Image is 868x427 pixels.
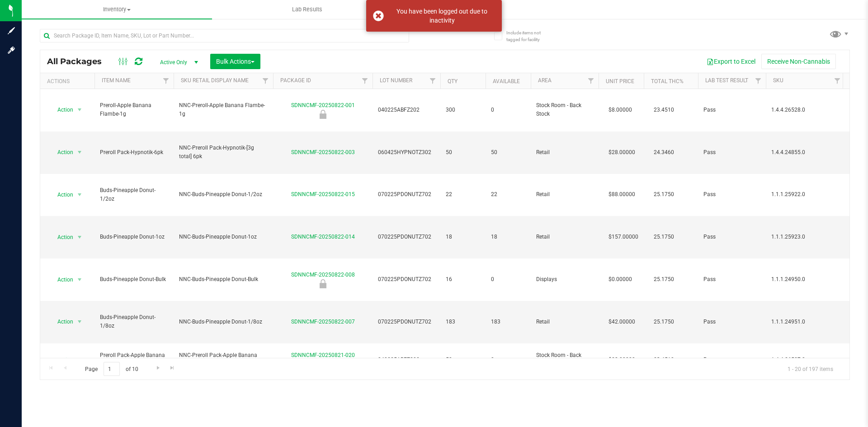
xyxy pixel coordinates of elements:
[705,77,748,84] a: Lab Test Result
[291,352,355,358] a: SDNNCMF-20250821-020
[378,275,435,284] span: 070225PDONUTZ702
[649,188,679,201] span: 25.1750
[491,148,525,157] span: 50
[536,351,593,368] span: Stock Room - Back Stock
[280,77,311,84] a: Package ID
[272,279,374,288] div: Newly Received
[446,148,480,157] span: 50
[291,149,355,155] a: SDNNCMF-20250822-003
[74,103,85,116] span: select
[216,58,255,65] span: Bulk Actions
[258,73,273,89] a: Filter
[74,146,85,159] span: select
[536,190,593,199] span: Retail
[830,73,845,89] a: Filter
[49,231,74,244] span: Action
[47,56,111,66] span: All Packages
[649,353,679,366] span: 23.4510
[102,77,131,84] a: Item Name
[22,5,212,14] span: Inventory
[604,103,637,117] span: $8.00000
[291,234,355,240] a: SDNNCMF-20250822-014
[536,233,593,241] span: Retail
[536,275,593,284] span: Displays
[291,272,355,278] a: SDNNCMF-20250822-008
[47,78,91,84] div: Actions
[703,275,760,284] span: Pass
[104,362,120,376] input: 1
[606,78,634,84] a: Unit Price
[771,148,840,157] span: 1.4.4.24855.0
[151,362,165,374] a: Go to the next page
[491,106,525,114] span: 0
[506,29,552,43] span: Include items not tagged for facility
[604,353,640,366] span: $28.00000
[179,144,268,161] span: NNC-Preroll Pack-Hypnotik-[3g total] 6pk
[446,190,480,199] span: 22
[649,273,679,286] span: 25.1750
[649,315,679,328] span: 25.1750
[49,103,74,116] span: Action
[771,318,840,326] span: 1.1.1.24951.0
[780,362,840,375] span: 1 - 20 of 197 items
[761,54,836,69] button: Receive Non-Cannabis
[604,188,640,201] span: $88.00000
[100,313,168,330] span: Buds-Pineapple Donut-1/8oz
[40,29,409,42] input: Search Package ID, Item Name, SKU, Lot or Part Number...
[536,148,593,157] span: Retail
[651,78,684,84] a: Total THC%
[649,146,679,159] span: 24.3460
[649,230,679,244] span: 25.1750
[380,77,412,84] a: Lot Number
[378,318,435,326] span: 070225PDONUTZ702
[771,233,840,241] span: 1.1.1.25923.0
[491,275,525,284] span: 0
[771,190,840,199] span: 1.1.1.25922.0
[159,73,174,89] a: Filter
[773,77,783,84] a: SKU
[49,273,74,286] span: Action
[446,356,480,364] span: 50
[100,148,168,157] span: Preroll Pack-Hypnotik-6pk
[272,110,374,119] div: Newly Received
[536,101,593,118] span: Stock Room - Back Stock
[491,233,525,241] span: 18
[604,230,643,244] span: $157.00000
[179,233,268,241] span: NNC-Buds-Pineapple Donut-1oz
[179,275,268,284] span: NNC-Buds-Pineapple Donut-Bulk
[538,77,552,84] a: Area
[649,103,679,117] span: 23.4510
[100,233,168,241] span: Buds-Pineapple Donut-1oz
[49,188,74,201] span: Action
[291,319,355,325] a: SDNNCMF-20250822-007
[378,233,435,241] span: 070225PDONUTZ702
[703,233,760,241] span: Pass
[179,101,268,118] span: NNC-Preroll-Apple Banana Flambe-1g
[179,318,268,326] span: NNC-Buds-Pineapple Donut-1/8oz
[291,191,355,197] a: SDNNCMF-20250822-015
[49,146,74,159] span: Action
[389,7,495,25] div: You have been logged out due to inactivity
[604,146,640,159] span: $28.00000
[446,318,480,326] span: 183
[751,73,766,89] a: Filter
[291,102,355,108] a: SDNNCMF-20250822-001
[703,356,760,364] span: Pass
[446,233,480,241] span: 18
[179,190,268,199] span: NNC-Buds-Pineapple Donut-1/2oz
[604,273,637,286] span: $0.00000
[210,54,260,69] button: Bulk Actions
[74,315,85,328] span: select
[703,318,760,326] span: Pass
[771,106,840,114] span: 1.4.4.26528.0
[181,77,249,84] a: SKU Retail Display Name
[7,26,16,35] inline-svg: Sign up
[100,351,168,368] span: Preroll Pack-Apple Banana Flambe-6pk
[378,190,435,199] span: 070225PDONUTZ702
[448,78,458,84] a: Qty
[771,356,840,364] span: 1.4.4.26527.0
[100,186,168,203] span: Buds-Pineapple Donut-1/2oz
[446,275,480,284] span: 16
[74,273,85,286] span: select
[74,188,85,201] span: select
